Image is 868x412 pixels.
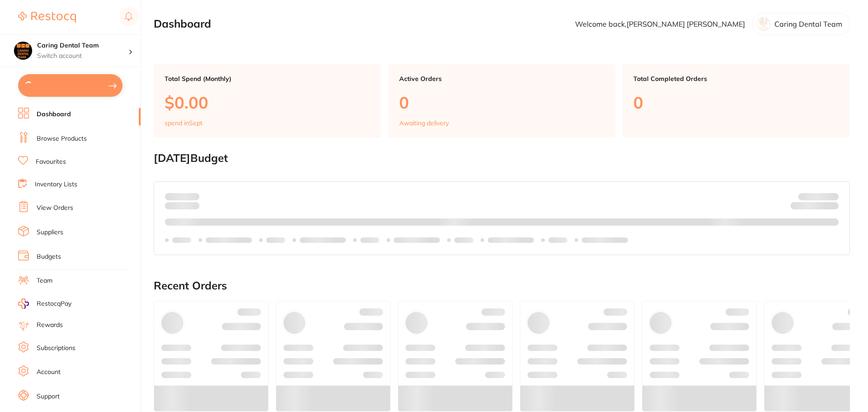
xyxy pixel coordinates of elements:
[488,237,534,244] p: Labels extended
[165,93,370,112] p: $0.00
[165,119,203,127] p: spend in Sept
[454,237,473,244] p: Labels
[154,152,850,165] h2: [DATE] Budget
[206,237,252,244] p: Labels extended
[791,200,839,211] p: Remaining:
[388,64,616,137] a: Active Orders0Awaiting delivery
[37,392,60,401] a: Support
[399,119,449,127] p: Awaiting delivery
[575,20,745,28] p: Welcome back, [PERSON_NAME] [PERSON_NAME]
[37,134,87,143] a: Browse Products
[165,200,199,211] p: month
[633,75,839,82] p: Total Completed Orders
[18,298,71,309] a: RestocqPay
[165,75,370,82] p: Total Spend (Monthly)
[266,237,285,244] p: Labels
[633,93,839,112] p: 0
[399,75,605,82] p: Active Orders
[37,368,61,377] a: Account
[154,279,850,292] h2: Recent Orders
[37,52,128,61] p: Switch account
[37,228,63,237] a: Suppliers
[18,12,76,23] img: Restocq Logo
[18,298,29,309] img: RestocqPay
[37,252,61,261] a: Budgets
[548,237,567,244] p: Labels
[35,180,77,189] a: Inventory Lists
[14,42,32,60] img: Caring Dental Team
[184,192,199,200] strong: $0.00
[36,157,66,166] a: Favourites
[37,344,75,353] a: Subscriptions
[399,93,605,112] p: 0
[37,276,52,285] a: Team
[394,237,440,244] p: Labels extended
[823,204,839,212] strong: $0.00
[37,299,71,308] span: RestocqPay
[37,41,128,50] h4: Caring Dental Team
[18,7,76,28] a: Restocq Logo
[623,64,850,137] a: Total Completed Orders0
[798,193,839,200] p: Budget:
[774,20,842,28] p: Caring Dental Team
[154,18,211,30] h2: Dashboard
[172,237,191,244] p: Labels
[37,321,63,330] a: Rewards
[821,192,839,200] strong: $NaN
[300,237,346,244] p: Labels extended
[165,193,199,200] p: Spent:
[154,64,381,137] a: Total Spend (Monthly)$0.00spend inSept
[37,204,73,213] a: View Orders
[582,237,628,244] p: Labels extended
[360,237,379,244] p: Labels
[37,110,71,119] a: Dashboard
